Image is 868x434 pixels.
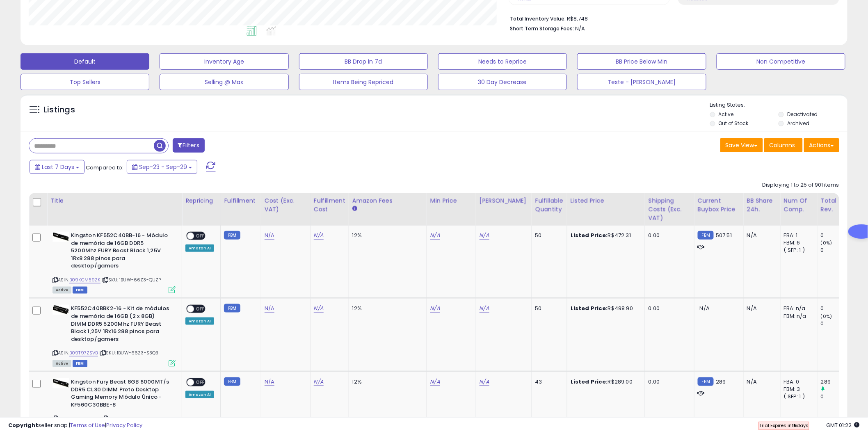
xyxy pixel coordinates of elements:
a: N/A [480,304,489,313]
div: N/A [747,232,774,239]
div: 12% [352,232,420,239]
b: Short Term Storage Fees: [510,25,574,32]
label: Archived [787,120,809,127]
img: 31YDFPU+FyL._SL40_.jpg [53,232,69,242]
span: 2025-10-7 01:22 GMT [827,421,860,429]
a: B09KCM59ZK [69,276,101,283]
div: Title [50,196,178,205]
b: Listed Price: [571,231,608,239]
span: Compared to: [86,164,123,171]
span: Columns [770,141,795,149]
span: FBM [73,360,87,367]
a: B09T97ZSVB [69,349,98,356]
div: Num of Comp. [784,196,814,214]
a: N/A [265,378,274,386]
h5: Listings [43,104,75,116]
div: ASIN: [53,305,176,365]
div: 0.00 [649,232,688,239]
button: Items Being Repriced [299,74,428,90]
div: 0 [821,393,854,400]
button: Last 7 Days [30,160,85,174]
button: Columns [764,138,803,152]
a: Terms of Use [70,421,105,429]
div: N/A [747,378,774,386]
span: N/A [575,25,585,32]
div: 289 [821,378,854,386]
div: Current Buybox Price [698,196,740,214]
b: 15 [792,422,797,429]
div: 0.00 [649,378,688,386]
small: FBM [224,377,240,386]
div: 50 [535,232,561,239]
span: | SKU: 1BUW-66Z3-QUZP [102,276,161,283]
img: 31UWHrJgKoL._SL40_.jpg [53,378,69,388]
span: Trial Expires in days [759,422,809,429]
button: Selling @ Max [160,74,288,90]
div: 0.00 [649,305,688,312]
a: Privacy Policy [106,421,142,429]
a: N/A [314,231,324,240]
div: seller snap | | [8,422,142,429]
small: (0%) [821,240,832,246]
div: 43 [535,378,561,386]
b: Total Inventory Value: [510,15,566,22]
span: All listings currently available for purchase on Amazon [53,287,71,294]
strong: Copyright [8,421,38,429]
a: N/A [430,378,440,386]
button: BB Drop in 7d [299,53,428,70]
div: 0 [821,247,854,254]
a: N/A [265,231,274,240]
a: N/A [480,378,489,386]
div: Amazon AI [185,391,214,398]
div: Min Price [430,196,473,205]
div: Total Rev. [821,196,851,214]
span: 289 [716,378,726,386]
span: OFF [194,233,207,240]
div: Displaying 1 to 25 of 901 items [763,181,839,189]
button: Needs to Reprice [438,53,567,70]
div: FBA: n/a [784,305,811,312]
span: FBM [73,287,87,294]
span: | SKU: 1BUW-66Z3-S3Q3 [99,349,159,356]
div: FBM: 3 [784,386,811,393]
div: 50 [535,305,561,312]
li: R$8,748 [510,13,833,23]
a: N/A [265,304,274,313]
div: FBM: n/a [784,313,811,320]
small: Amazon Fees. [352,205,357,212]
small: FBM [224,231,240,240]
div: FBA: 1 [784,232,811,239]
span: Sep-23 - Sep-29 [139,163,187,171]
button: 30 Day Decrease [438,74,567,90]
div: FBM: 6 [784,239,811,247]
button: Actions [804,138,839,152]
button: Sep-23 - Sep-29 [127,160,197,174]
div: R$289.00 [571,378,639,386]
span: N/A [700,304,710,312]
span: 507.51 [716,231,732,239]
div: 12% [352,305,420,312]
span: All listings currently available for purchase on Amazon [53,360,71,367]
div: FBA: 0 [784,378,811,386]
a: N/A [480,231,489,240]
span: OFF [194,379,207,386]
div: Fulfillable Quantity [535,196,564,214]
p: Listing States: [710,101,847,109]
label: Out of Stock [719,120,749,127]
button: Top Sellers [21,74,149,90]
div: 12% [352,378,420,386]
b: KF552C40BBK2-16 - Kit de módulos de memória de 16GB (2 x 8GB) DIMM DDR5 5200Mhz FURY Beast Black ... [71,305,171,345]
button: BB Price Below Min [577,53,706,70]
small: FBM [698,231,714,240]
button: Filters [173,138,205,153]
div: Shipping Costs (Exc. VAT) [649,196,691,222]
div: [PERSON_NAME] [480,196,528,205]
img: 31MA96MIbpL._SL40_.jpg [53,305,69,315]
button: Inventory Age [160,53,288,70]
small: (0%) [821,313,832,320]
div: Listed Price [571,196,642,205]
div: ASIN: [53,232,176,292]
b: Listed Price: [571,304,608,312]
div: Amazon AI [185,244,214,252]
button: Non Competitive [717,53,845,70]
